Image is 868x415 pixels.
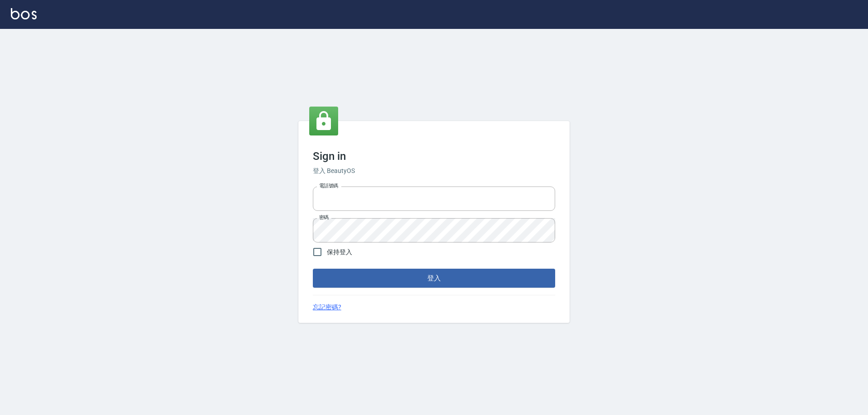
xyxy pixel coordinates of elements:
[327,247,352,257] span: 保持登入
[313,166,555,176] h6: 登入 BeautyOS
[319,182,338,189] label: 電話號碼
[319,214,329,221] label: 密碼
[313,303,341,312] a: 忘記密碼?
[313,269,555,288] button: 登入
[11,8,37,19] img: Logo
[313,150,555,163] h3: Sign in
